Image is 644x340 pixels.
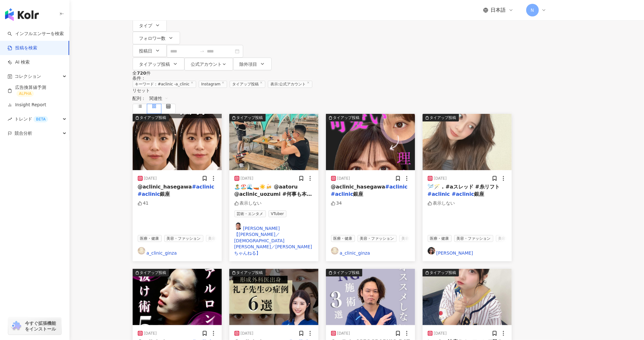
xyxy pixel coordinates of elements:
span: 医療・健康 [138,235,162,242]
span: 投稿日 [139,48,153,53]
span: 競合分析 [15,126,32,140]
img: post-image [229,269,318,325]
img: post-image [326,114,415,170]
a: searchインフルエンサーを検索 [8,31,64,37]
span: 銀座 [353,191,364,197]
span: 条件 ： [133,76,146,81]
div: [DATE] [337,331,350,336]
img: KOL Avatar [428,247,435,255]
button: フォロワー数 [133,32,180,44]
span: 銀座 [160,191,170,197]
div: 表示しない [234,200,262,207]
a: chrome extension今すぐ拡張機能をインストール [8,318,61,335]
img: logo [5,8,39,21]
span: VTuber [268,210,286,217]
span: 美容医療 [399,235,419,242]
div: タイアップ投稿 [237,114,263,121]
div: 34 [331,200,342,207]
a: 広告換算値予測ALPHA [8,84,64,97]
div: post-imageタイアップ投稿 [229,269,318,325]
div: post-imageタイアップ投稿 [326,269,415,325]
a: Insight Report [8,102,46,108]
img: post-image [326,269,415,325]
img: KOL Avatar [138,247,145,255]
span: コレクション [15,69,41,83]
img: KOL Avatar [331,247,339,255]
button: タイアップ投稿 [133,58,184,70]
div: post-imageタイアップ投稿 [423,269,512,325]
span: 🪡🪄 . #aスレッド #糸リフト [428,184,500,190]
span: 美容・ファッション [358,235,397,242]
div: 表示しない [428,200,455,207]
span: to [200,49,205,54]
mark: #aclinic [331,191,353,197]
div: [DATE] [241,176,254,181]
div: リセット [133,88,512,93]
a: 投稿を検索 [8,45,37,51]
span: 公式アカウント [191,62,222,67]
span: N [531,7,534,14]
mark: #aclinic [385,184,408,190]
span: タイアップ投稿 [230,81,265,88]
div: タイアップ投稿 [140,114,166,121]
span: @aclinic_hasegawa [331,184,385,190]
span: swap-right [200,49,205,54]
span: 表示:公式アカウント [268,81,312,88]
span: 美容・ファッション [164,235,203,242]
div: [DATE] [241,331,254,336]
div: タイアップ投稿 [237,269,263,276]
mark: #aclinic [192,184,214,190]
img: post-image [133,114,222,170]
a: KOL Avatara_clinic_ginza [138,247,217,257]
span: 🏝️🏖️🌊🚤☀️🍻 @aatoru @aclinic_uozumi #何事も本気で挑む奴が[PERSON_NAME] [234,184,312,204]
div: [DATE] [337,176,350,181]
span: Instagram [199,81,227,88]
div: [DATE] [434,176,447,181]
div: post-imageタイアップ投稿 [133,114,222,170]
span: 医療・健康 [331,235,355,242]
span: 720 [137,71,146,76]
div: [DATE] [144,176,157,181]
div: 41 [138,200,149,207]
span: 芸術・エンタメ [234,210,266,217]
div: post-imageタイアップ投稿 [229,114,318,170]
button: 公式アカウント [184,58,233,71]
span: フォロワー数 [139,36,166,41]
span: タイプ [139,23,153,28]
a: KOL Avatar[PERSON_NAME] [428,247,507,257]
div: タイアップ投稿 [333,114,360,121]
img: post-image [423,269,512,325]
img: post-image [423,114,512,170]
img: KOL Avatar [234,222,242,230]
div: タイアップ投稿 [333,269,360,276]
button: 投稿日 [133,44,167,57]
span: rise [8,117,12,121]
div: [DATE] [434,331,447,336]
button: タイプ [133,19,167,32]
img: post-image [133,269,222,325]
img: chrome extension [10,321,22,331]
mark: #aclinic [428,191,450,197]
mark: #aclinic [138,191,160,197]
div: タイアップ投稿 [430,269,456,276]
mark: #aclinic [452,191,474,197]
span: 除外項目 [240,62,257,67]
span: 美容・ファッション [454,235,493,242]
span: 関連性 [149,93,168,103]
span: 今すぐ拡張機能をインストール [25,320,59,332]
div: 全 件 [133,71,512,76]
span: キーワード：#aclinic -a_clinic [133,81,196,88]
span: 美容医療 [496,235,516,242]
span: 美容医療 [206,235,226,242]
span: @aclinic_hasegawa [138,184,192,190]
div: 配列： [133,93,512,104]
div: post-imageタイアップ投稿 [326,114,415,170]
div: タイアップ投稿 [430,114,456,121]
span: 日本語 [491,7,506,14]
div: タイアップ投稿 [140,269,166,276]
a: KOL Avatar[PERSON_NAME]【[PERSON_NAME]／[DEMOGRAPHIC_DATA][PERSON_NAME]／[PERSON_NAME]ちゃんねる】 [234,222,313,257]
a: KOL Avatara_clinic_ginza [331,247,410,257]
span: タイアップ投稿 [139,62,170,67]
div: [DATE] [144,331,157,336]
span: トレンド [15,112,48,126]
